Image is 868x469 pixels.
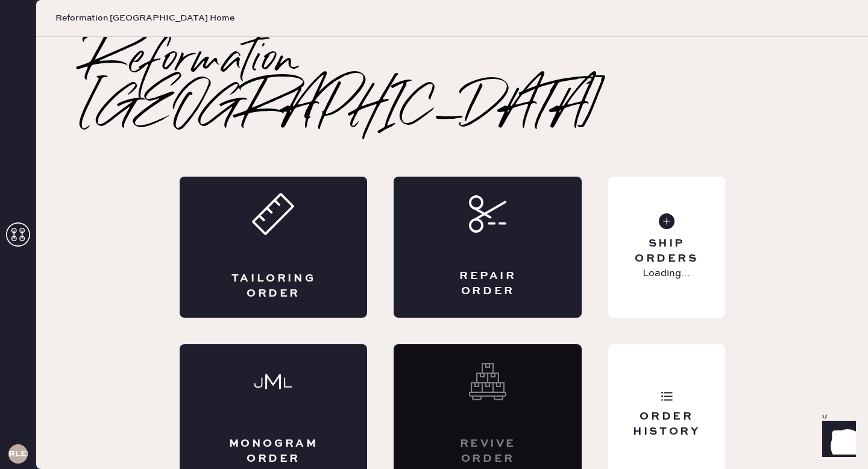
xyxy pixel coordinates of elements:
div: Ship Orders [618,236,715,266]
div: Revive order [442,436,533,467]
div: Tailoring Order [228,271,319,301]
div: Order History [618,409,715,439]
p: Loading... [643,266,690,281]
div: Repair Order [442,269,533,299]
span: Reformation [GEOGRAPHIC_DATA] Home [55,12,234,24]
iframe: Front Chat [811,415,863,467]
div: Monogram Order [228,436,319,467]
h3: RLESA [8,450,28,458]
h2: Reformation [GEOGRAPHIC_DATA] [84,37,820,133]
